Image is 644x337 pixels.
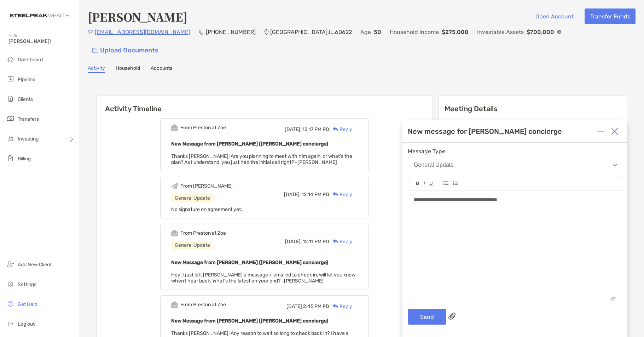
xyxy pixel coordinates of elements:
[557,30,561,34] img: Info Icon
[264,29,269,35] img: Location Icon
[180,183,233,189] div: From [PERSON_NAME]
[302,126,329,132] span: 12:17 PM PD
[416,182,419,185] img: Editor control icon
[8,38,75,44] span: [PERSON_NAME]!
[6,154,15,162] img: billing icon
[180,230,226,236] div: From Preston at Zoe
[445,104,621,113] p: Meeting Details
[286,303,302,309] span: [DATE]
[527,28,554,36] p: $700,000
[171,230,178,236] img: Event icon
[408,309,446,325] button: Send
[95,28,190,36] p: [EMAIL_ADDRESS][DOMAIN_NAME]
[180,302,226,308] div: From Preston at Zoe
[171,183,178,189] img: Event icon
[443,181,448,185] img: Editor control icon
[171,318,328,324] b: New Message from [PERSON_NAME] ([PERSON_NAME] concierge)
[329,238,352,245] div: Reply
[18,281,36,287] span: Settings
[429,182,433,185] img: Editor control icon
[206,28,256,36] p: [PHONE_NUMBER]
[6,260,15,268] img: add_new_client icon
[171,259,328,265] b: New Message from [PERSON_NAME] ([PERSON_NAME] concierge)
[171,241,214,250] div: General Update
[303,239,329,245] span: 12:11 PM PD
[303,303,329,309] span: 2:45 PM PD
[171,301,178,308] img: Event icon
[285,239,302,245] span: [DATE],
[6,55,15,63] img: dashboard icon
[284,192,301,198] span: [DATE],
[6,134,15,143] img: investing icon
[613,164,617,166] img: Open dropdown arrow
[18,57,43,63] span: Dashboard
[442,28,469,36] p: $275,000
[374,28,381,36] p: 50
[408,148,623,155] span: Message Type
[18,321,35,327] span: Log out
[88,65,105,73] a: Activity
[285,126,301,132] span: [DATE],
[602,293,623,305] p: 47
[390,28,439,36] p: Household Income
[597,128,604,135] img: Expand or collapse
[18,136,39,142] span: Investing
[329,303,352,310] div: Reply
[151,65,172,73] a: Accounts
[329,126,352,133] div: Reply
[92,48,98,53] img: button icon
[18,96,33,102] span: Clients
[408,157,623,173] button: General Update
[171,206,242,212] span: No signature on agreement yet.
[302,192,329,198] span: 12:14 PM PD
[333,239,338,244] img: Reply icon
[329,191,352,198] div: Reply
[360,28,371,36] p: Age
[88,8,187,25] h4: [PERSON_NAME]
[171,153,352,165] span: Thanks [PERSON_NAME]! Are you planning to meet with him again, or what's the plan? As I understan...
[530,8,579,24] button: Open Account
[6,319,15,328] img: logout icon
[116,65,140,73] a: Household
[171,141,328,147] b: New Message from [PERSON_NAME] ([PERSON_NAME] concierge)
[97,96,433,113] h6: Activity Timeline
[6,280,15,288] img: settings icon
[333,304,338,309] img: Reply icon
[585,8,636,24] button: Transfer Funds
[18,156,31,162] span: Billing
[171,124,178,131] img: Event icon
[6,75,15,83] img: pipeline icon
[8,3,70,28] img: Zoe Logo
[333,192,338,197] img: Reply icon
[270,28,352,36] p: [GEOGRAPHIC_DATA] , IL , 60622
[611,128,618,135] img: Close
[171,272,355,284] span: Hey! I just left [PERSON_NAME] a message + emailed to check in, will let you know when I hear bac...
[6,299,15,308] img: get-help icon
[408,127,562,136] div: New message for [PERSON_NAME] concierge
[18,301,37,307] span: Get Help
[88,43,163,58] a: Upload Documents
[6,95,15,103] img: clients icon
[333,127,338,132] img: Reply icon
[180,125,226,131] div: From Preston at Zoe
[199,29,204,35] img: Phone Icon
[18,76,35,82] span: Pipeline
[453,181,458,185] img: Editor control icon
[477,28,524,36] p: Investable Assets
[448,313,456,320] img: paperclip attachments
[88,30,93,34] img: Email Icon
[18,262,52,268] span: Add New Client
[18,116,39,122] span: Transfers
[414,162,454,168] div: General Update
[424,182,425,185] img: Editor control icon
[171,194,214,202] div: General Update
[6,114,15,123] img: transfers icon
